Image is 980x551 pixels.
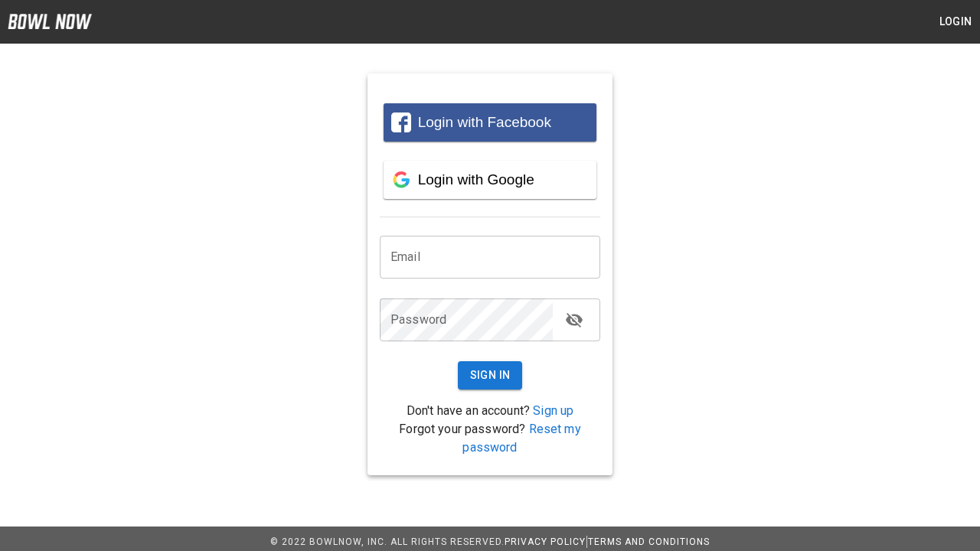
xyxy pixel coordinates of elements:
[418,114,551,130] span: Login with Facebook
[384,103,596,142] button: Login with Facebook
[462,422,580,455] a: Reset my password
[533,403,573,418] a: Sign up
[588,536,710,547] a: Terms and Conditions
[418,171,534,187] span: Login with Google
[380,420,600,457] p: Forgot your password?
[458,361,523,390] button: Sign In
[380,402,600,420] p: Don't have an account?
[8,14,92,29] img: logo
[270,536,505,547] span: © 2022 BowlNow, Inc. All Rights Reserved.
[559,305,590,335] button: toggle password visibility
[931,8,980,36] button: Login
[384,161,596,199] button: Login with Google
[505,536,586,547] a: Privacy Policy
